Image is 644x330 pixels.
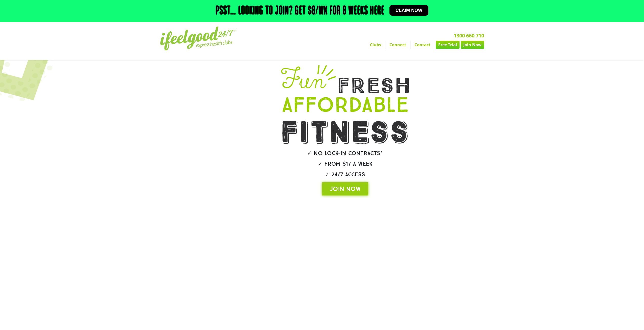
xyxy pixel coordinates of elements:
[385,41,410,49] a: Connect
[454,32,484,39] a: 1300 660 710
[216,5,384,17] h2: Psst… Looking to join? Get $8/wk for 8 weeks here
[267,150,423,156] h2: ✓ No lock-in contracts*
[389,5,428,16] a: Claim now
[410,41,434,49] a: Contact
[267,161,423,167] h2: ✓ From $17 a week
[436,41,460,49] a: Free Trial
[396,8,422,13] span: Claim now
[275,41,484,49] nav: Menu
[322,182,368,195] a: JOIN NOW
[330,185,361,193] span: JOIN NOW
[267,172,423,177] h2: ✓ 24/7 Access
[461,41,484,49] a: Join Now
[366,41,385,49] a: Clubs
